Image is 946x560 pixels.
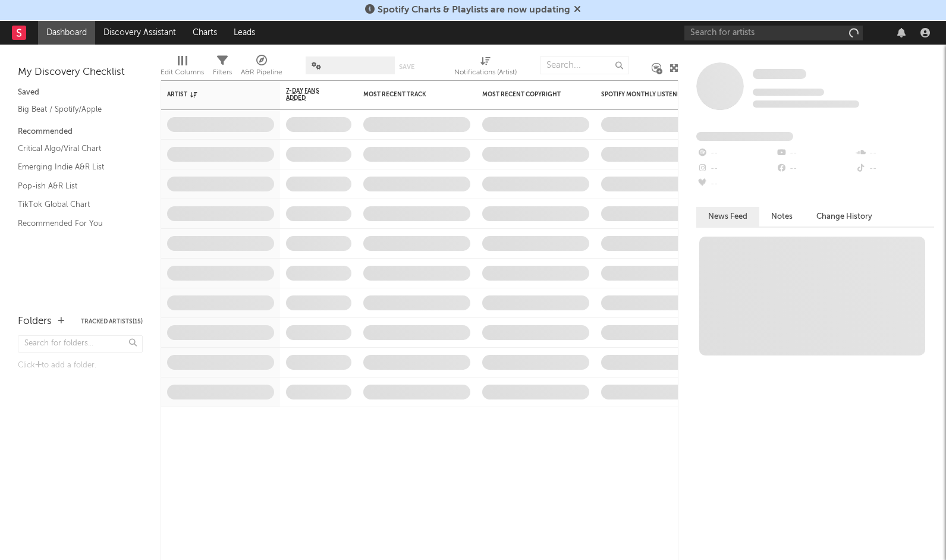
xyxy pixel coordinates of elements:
[482,91,571,98] div: Most Recent Copyright
[286,87,334,102] span: 7-Day Fans Added
[454,51,517,85] div: Notifications (Artist)
[753,89,824,96] span: Tracking Since: [DATE]
[241,65,282,80] div: A&R Pipeline
[399,64,414,70] button: Save
[18,142,131,155] a: Critical Algo/Viral Chart
[540,56,629,74] input: Search...
[601,91,690,98] div: Spotify Monthly Listeners
[18,358,143,373] div: Click to add a folder.
[775,161,854,177] div: --
[18,217,131,230] a: Recommended For You
[161,65,204,80] div: Edit Columns
[753,68,806,80] a: Some Artist
[696,177,775,192] div: --
[184,21,225,45] a: Charts
[167,91,256,98] div: Artist
[18,125,143,139] div: Recommended
[804,207,884,226] button: Change History
[18,103,131,116] a: Big Beat / Spotify/Apple
[378,5,570,15] span: Spotify Charts & Playlists are now updating
[18,335,143,353] input: Search for folders...
[574,5,581,15] span: Dismiss
[18,180,131,193] a: Pop-ish A&R List
[18,198,131,211] a: TikTok Global Chart
[18,86,143,100] div: Saved
[81,319,143,325] button: Tracked Artists(15)
[225,21,263,45] a: Leads
[213,65,232,80] div: Filters
[753,100,859,108] span: 0 fans last week
[18,314,52,329] div: Folders
[696,161,775,177] div: --
[18,65,143,80] div: My Discovery Checklist
[95,21,184,45] a: Discovery Assistant
[696,146,775,161] div: --
[241,51,282,85] div: A&R Pipeline
[213,51,232,85] div: Filters
[454,65,517,80] div: Notifications (Artist)
[161,51,204,85] div: Edit Columns
[759,207,804,226] button: Notes
[363,91,452,98] div: Most Recent Track
[775,146,854,161] div: --
[18,161,131,174] a: Emerging Indie A&R List
[855,161,934,177] div: --
[684,26,863,40] input: Search for artists
[696,207,759,226] button: News Feed
[753,69,806,79] span: Some Artist
[38,21,95,45] a: Dashboard
[696,132,793,141] span: Fans Added by Platform
[855,146,934,161] div: --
